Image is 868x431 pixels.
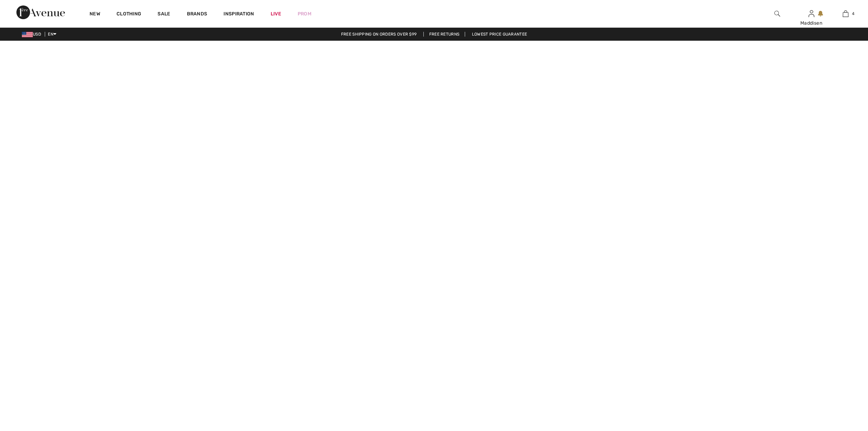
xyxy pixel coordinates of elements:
[223,11,254,18] span: Inspiration
[809,10,814,18] img: My Info
[117,11,141,18] a: Clothing
[48,32,56,37] span: EN
[809,10,814,17] a: Sign In
[466,32,533,37] a: Lowest Price Guarantee
[158,11,170,18] a: Sale
[90,11,100,18] a: New
[336,32,422,37] a: Free shipping on orders over $99
[843,10,849,18] img: My Bag
[298,10,311,17] a: Prom
[829,10,862,18] a: 4
[187,11,207,18] a: Brands
[22,32,44,37] span: USD
[22,32,33,37] img: US Dollar
[852,11,854,17] span: 4
[271,10,281,17] a: Live
[774,10,780,18] img: search the website
[16,5,65,19] img: 1ère Avenue
[795,19,828,27] div: Maddisen
[423,32,465,37] a: Free Returns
